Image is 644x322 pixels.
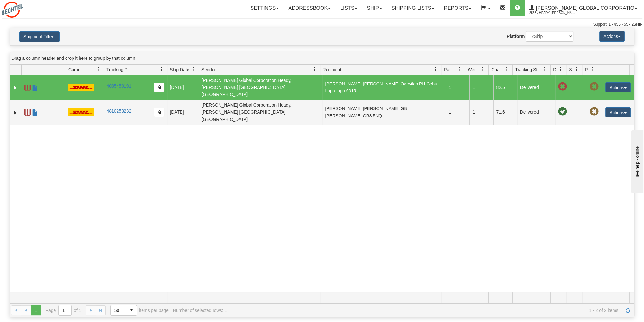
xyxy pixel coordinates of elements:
a: Weight filter column settings [478,64,488,75]
button: Copy to clipboard [154,83,164,92]
span: Shipment Issues [569,66,574,73]
a: Label [24,107,31,117]
button: Actions [599,31,625,42]
a: Refresh [623,305,633,315]
span: Charge [491,66,505,73]
img: logo2553.jpg [2,2,23,18]
div: Number of selected rows: 1 [173,308,227,313]
a: Tracking Status filter column settings [539,64,550,75]
a: Tracking # filter column settings [156,64,167,75]
img: 7 - DHL_Worldwide [68,108,94,116]
input: Page 1 [59,305,71,315]
a: Ship Date filter column settings [188,64,199,75]
span: Packages [444,66,457,73]
a: Carrier filter column settings [93,64,104,75]
a: Commercial Invoice [32,107,38,117]
span: Pickup Not Assigned [590,107,598,116]
span: Tracking # [106,66,127,73]
td: 82.5 [493,75,517,100]
a: Expand [12,84,19,91]
span: On time [558,107,567,116]
td: [PERSON_NAME] [PERSON_NAME] GB [PERSON_NAME] CR8 5NQ [322,100,446,124]
a: 4085450191 [106,84,131,89]
button: Actions [605,82,631,92]
span: 50 [114,307,123,313]
iframe: chat widget [629,129,643,193]
span: Delivery Status [553,66,558,73]
span: Carrier [68,66,82,73]
img: 7 - DHL_Worldwide [68,84,94,91]
a: Packages filter column settings [454,64,465,75]
span: items per page [110,305,169,316]
td: 1 [446,100,469,124]
td: [PERSON_NAME] Global Corporation Heady, [PERSON_NAME] [GEOGRAPHIC_DATA] [GEOGRAPHIC_DATA] [199,75,322,100]
span: [PERSON_NAME] Global Corporatio [534,5,634,11]
a: Expand [12,109,19,116]
td: [PERSON_NAME] [PERSON_NAME] Odevilas PH Cebu Lapu-lapu 6015 [322,75,446,100]
div: Support: 1 - 855 - 55 - 2SHIP [2,22,642,27]
a: Charge filter column settings [501,64,512,75]
a: Label [24,82,31,92]
td: Delivered [517,100,555,124]
a: Recipient filter column settings [430,64,441,75]
span: 2553 / Heady, [PERSON_NAME] [529,10,577,16]
td: 1 [469,75,493,100]
a: Shipping lists [387,0,439,16]
a: Lists [335,0,362,16]
span: Weight [468,66,481,73]
button: Shipment Filters [19,31,60,42]
td: [DATE] [167,75,199,100]
td: [PERSON_NAME] Global Corporation Heady, [PERSON_NAME] [GEOGRAPHIC_DATA] [GEOGRAPHIC_DATA] [199,100,322,124]
span: select [126,305,137,315]
span: Sender [201,66,216,73]
span: Page 1 [31,305,41,315]
span: Pickup Status [585,66,590,73]
a: [PERSON_NAME] Global Corporatio 2553 / Heady, [PERSON_NAME] [525,0,642,16]
a: Sender filter column settings [309,64,320,75]
a: Commercial Invoice [32,82,38,92]
span: Page of 1 [46,305,81,316]
span: Pickup Not Assigned [590,82,598,91]
button: Copy to clipboard [154,108,164,117]
span: Tracking Status [515,66,543,73]
span: Page sizes drop down [110,305,137,316]
a: Shipment Issues filter column settings [571,64,582,75]
td: Delivered [517,75,555,100]
td: 1 [446,75,469,100]
a: 4810253232 [106,108,131,114]
button: Actions [605,107,631,117]
a: Reports [439,0,476,16]
a: Delivery Status filter column settings [555,64,566,75]
div: live help - online [5,5,59,10]
a: Settings [245,0,284,16]
span: Ship Date [170,66,189,73]
a: Pickup Status filter column settings [587,64,598,75]
div: grid grouping header [10,52,634,65]
a: Addressbook [284,0,335,16]
span: 1 - 2 of 2 items [231,308,618,313]
td: 1 [469,100,493,124]
td: [DATE] [167,100,199,124]
span: Recipient [323,66,341,73]
span: Late [558,82,567,91]
a: Ship [362,0,386,16]
label: Platform [507,33,525,40]
td: 71.6 [493,100,517,124]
